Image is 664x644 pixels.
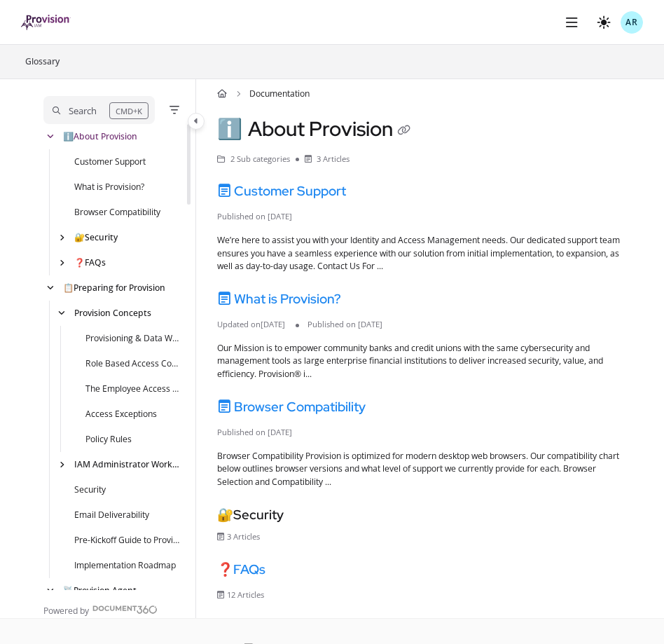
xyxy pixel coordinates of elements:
a: About Provision [63,130,137,144]
li: 3 Articles [296,153,350,165]
a: FAQs [74,256,106,270]
a: What is Provision? [217,290,341,308]
a: Powered by Document360 - opens in a new tab [43,601,158,618]
a: Security [74,484,106,497]
span: ❓ [74,256,85,268]
span: Security [217,505,622,525]
div: arrow [55,307,69,319]
a: Home [217,88,227,101]
a: Provisioning & Data Workflow [85,332,182,345]
a: ❓FAQs [217,561,265,578]
button: Show menu [560,11,583,34]
img: Document360 [92,605,158,614]
span: 📡 [63,584,74,596]
button: Category toggle [188,113,205,130]
a: Access Exceptions [85,408,157,421]
li: 12 Articles [217,589,275,601]
li: Published on [DATE] [217,427,303,439]
a: What is Provision? [74,181,144,194]
div: CMD+K [109,102,148,119]
a: Project logo [21,15,71,30]
li: Updated on [DATE] [217,319,296,331]
button: Copy link of About Provision [393,120,415,142]
div: Browser Compatibility Provision is optimized for modern desktop web browsers. Our compatibility c... [217,450,622,488]
a: Glossary [24,54,61,70]
div: arrow [43,584,57,596]
div: arrow [43,282,57,294]
a: Role Based Access Control (RBAC) [85,357,182,371]
span: AR [625,16,638,29]
div: Search [69,103,97,118]
button: Search [43,96,155,124]
button: Theme options [593,11,616,34]
span: ❓ [217,561,233,578]
a: Provision Concepts [74,307,151,320]
span: 🔐 [74,231,85,243]
button: AR [621,11,643,34]
span: Powered by [43,605,89,618]
a: Security [74,231,118,245]
li: Published on [DATE] [296,319,393,331]
div: arrow [55,458,69,470]
a: Policy Rules [85,433,132,446]
a: Browser Compatibility [217,398,366,416]
span: ℹ️ [63,130,74,142]
div: We’re here to assist you with your Identity and Access Management needs. Our dedicated support te... [217,234,622,273]
li: 3 Articles [217,531,270,543]
span: 🔐 [217,506,233,523]
div: arrow [55,256,69,268]
a: Browser Compatibility [74,206,160,219]
span: 📋 [63,282,74,294]
div: arrow [43,130,57,142]
button: Filter [166,102,183,118]
div: arrow [55,231,69,243]
img: brand logo [21,15,71,30]
h1: About Provision [217,117,415,142]
li: Published on [DATE] [217,211,303,223]
div: Our Mission is to empower community banks and credit unions with the same cybersecurity and manag... [217,342,622,381]
a: IAM Administrator Workflows [74,458,182,472]
span: ℹ️ [217,116,242,142]
a: Customer Support [217,182,346,200]
a: Customer Support [74,156,146,169]
a: Pre-Kickoff Guide to Provision Implementation [74,534,182,547]
a: Provision Agent [63,584,137,598]
a: Implementation Roadmap [74,559,176,573]
a: Preparing for Provision [63,282,165,295]
a: Email Deliverability [74,509,149,522]
a: The Employee Access Lifecycle [85,383,182,396]
span: Documentation [249,88,310,101]
li: 2 Sub categories [217,153,296,165]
